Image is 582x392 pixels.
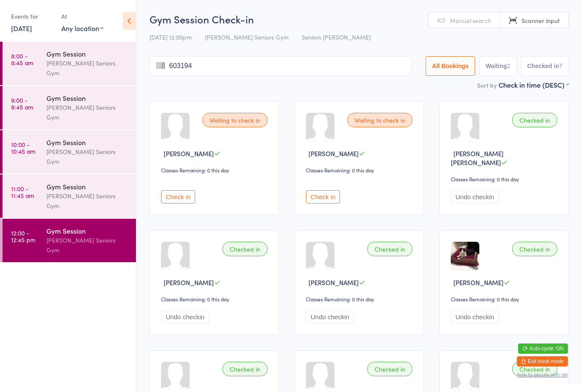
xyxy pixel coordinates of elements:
div: Gym Session [46,226,129,235]
button: Auto-cycle: ON [518,343,568,354]
button: Undo checkin [451,310,499,323]
div: [PERSON_NAME] Seniors Gym [46,191,129,211]
a: 9:00 -9:45 amGym Session[PERSON_NAME] Seniors Gym [3,86,136,129]
button: Undo checkin [451,190,499,203]
div: Events for [11,9,53,23]
span: [PERSON_NAME] [308,278,359,287]
button: Checked in7 [521,56,569,76]
div: Checked in [512,362,557,376]
span: [PERSON_NAME] [PERSON_NAME] [451,149,504,167]
time: 10:00 - 10:45 am [11,141,35,155]
div: Any location [61,23,104,33]
input: Search [150,56,412,76]
div: [PERSON_NAME] Seniors Gym [46,58,129,78]
div: Checked in [512,242,557,256]
div: [PERSON_NAME] Seniors Gym [46,235,129,255]
button: Undo checkin [306,310,354,323]
div: [PERSON_NAME] Seniors Gym [46,103,129,122]
div: Waiting to check in [202,113,268,127]
div: Checked in [367,242,412,256]
time: 9:00 - 9:45 am [11,97,33,110]
div: Gym Session [46,182,129,191]
span: [PERSON_NAME] [164,149,214,158]
img: image1746330771.png [451,242,479,270]
a: 12:00 -12:45 pmGym Session[PERSON_NAME] Seniors Gym [3,219,136,262]
div: At [61,9,104,23]
div: Checked in [222,242,268,256]
button: how to secure with pin [517,372,568,378]
span: Manual search [450,16,491,25]
span: [PERSON_NAME] [308,149,359,158]
div: Waiting to check in [347,113,412,127]
label: Sort by [477,81,497,89]
button: Check in [306,190,340,203]
div: Checked in [222,362,268,376]
div: Classes Remaining: 0 this day [451,295,560,303]
button: Exit kiosk mode [517,356,568,366]
span: [DATE] 12:00pm [150,33,192,41]
a: 11:00 -11:45 amGym Session[PERSON_NAME] Seniors Gym [3,175,136,218]
div: 2 [507,63,510,69]
div: Checked in [367,362,412,376]
span: [PERSON_NAME] [164,278,214,287]
button: Check in [161,190,195,203]
button: Waiting2 [479,56,517,76]
button: All Bookings [426,56,475,76]
div: [PERSON_NAME] Seniors Gym [46,147,129,166]
time: 11:00 - 11:45 am [11,185,34,199]
a: 10:00 -10:45 amGym Session[PERSON_NAME] Seniors Gym [3,130,136,174]
span: Scanner input [521,16,560,25]
div: Gym Session [46,137,129,147]
div: Classes Remaining: 0 this day [306,295,415,303]
time: 12:00 - 12:45 pm [11,229,35,243]
span: [PERSON_NAME] Seniors Gym [205,33,288,41]
div: Classes Remaining: 0 this day [306,166,415,174]
div: Classes Remaining: 0 this day [451,175,560,183]
div: Check in time (DESC) [498,80,569,89]
div: Gym Session [46,93,129,103]
div: Classes Remaining: 0 this day [161,166,270,174]
button: Undo checkin [161,310,209,323]
span: Seniors [PERSON_NAME] [302,33,371,41]
h2: Gym Session Check-in [150,12,569,26]
div: Classes Remaining: 0 this day [161,295,270,303]
a: 8:00 -8:45 amGym Session[PERSON_NAME] Seniors Gym [3,42,136,85]
div: Gym Session [46,49,129,58]
time: 8:00 - 8:45 am [11,52,33,66]
div: Checked in [512,113,557,127]
span: [PERSON_NAME] [453,278,504,287]
div: 7 [559,63,562,69]
a: [DATE] [11,23,32,33]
